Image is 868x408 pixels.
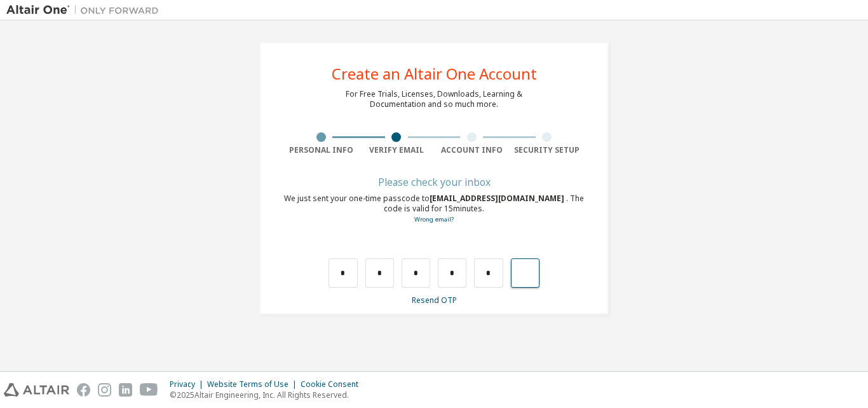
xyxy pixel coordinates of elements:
[301,379,366,390] div: Cookie Consent
[4,383,69,397] img: altair_logo.svg
[359,145,435,155] div: Verify Email
[6,4,165,17] img: Altair One
[283,193,585,225] div: We just sent your one-time passcode to . The code is valid for 15 minutes.
[140,383,158,397] img: youtube.svg
[332,66,537,81] div: Create an Altair One Account
[346,89,522,109] div: For Free Trials, Licenses, Downloads, Learning & Documentation and so much more.
[434,145,510,155] div: Account Info
[283,145,359,155] div: Personal Info
[414,215,454,223] a: Go back to the registration form
[430,193,566,204] span: [EMAIL_ADDRESS][DOMAIN_NAME]
[510,145,585,155] div: Security Setup
[119,383,132,397] img: linkedin.svg
[170,379,207,390] div: Privacy
[412,295,457,306] a: Resend OTP
[283,178,585,186] div: Please check your inbox
[170,390,366,400] p: © 2025 Altair Engineering, Inc. All Rights Reserved.
[98,383,111,397] img: instagram.svg
[207,379,301,390] div: Website Terms of Use
[77,383,90,397] img: facebook.svg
